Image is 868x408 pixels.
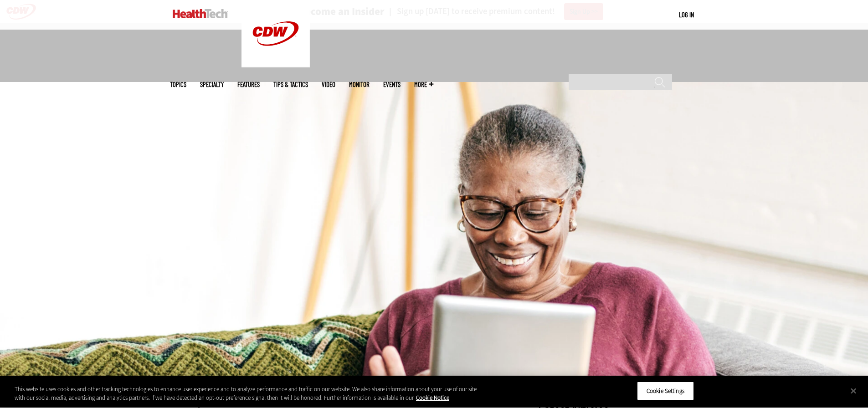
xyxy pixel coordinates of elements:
span: Specialty [200,81,224,88]
span: Topics [170,81,186,88]
button: Close [843,381,863,401]
div: This website uses cookies and other tracking technologies to enhance user experience and to analy... [15,385,478,403]
a: CDW [241,60,310,70]
div: User menu [679,10,694,20]
a: More information about your privacy [416,394,449,402]
img: Home [173,9,228,18]
a: Features [237,81,260,88]
span: More [414,81,433,88]
a: Video [322,81,335,88]
a: Events [383,81,401,88]
button: Cookie Settings [637,382,694,401]
a: Log in [679,10,694,19]
a: MonITor [349,81,370,88]
a: Tips & Tactics [273,81,308,88]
